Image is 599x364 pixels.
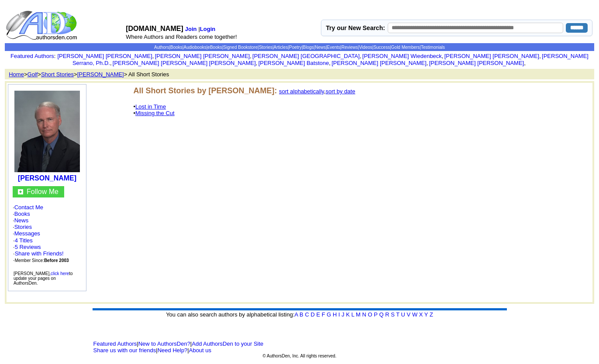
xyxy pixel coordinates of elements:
a: Authors [154,45,169,50]
a: [PERSON_NAME] [PERSON_NAME] [57,53,152,59]
a: 5 Reviews [15,244,41,250]
a: Testimonials [421,45,445,50]
font: [PERSON_NAME], to update your pages on AuthorsDen. [14,271,73,286]
a: B [299,311,303,318]
a: News [315,45,326,50]
font: Where Authors and Readers come together! [126,34,237,40]
a: N [362,311,366,318]
a: Stories [14,224,32,230]
font: · · · · [13,204,82,264]
img: 7326.jpg [14,91,80,172]
a: Events [327,45,341,50]
a: O [368,311,372,318]
a: X [419,311,423,318]
font: · [13,230,40,237]
a: [PERSON_NAME] Batstone [258,60,329,66]
font: [DOMAIN_NAME] [126,25,183,32]
font: Member Since: [15,258,69,263]
a: Featured Authors [93,340,137,347]
a: M [356,311,361,318]
a: L [351,311,355,318]
a: Z [430,311,433,318]
font: i [541,54,542,59]
font: | [198,26,217,32]
a: F [322,311,325,318]
a: sort alphabetically [279,88,324,95]
font: i [443,54,444,59]
a: [PERSON_NAME] [PERSON_NAME] [155,53,250,59]
a: J [341,311,344,318]
font: • [134,110,175,116]
a: Golf [28,71,38,78]
a: Poetry [289,45,302,50]
span: | | | | | | | | | | | | | | | [154,45,445,50]
a: [PERSON_NAME] [PERSON_NAME] [PERSON_NAME] [113,60,256,66]
font: i [330,61,331,66]
label: Try our New Search: [326,24,385,31]
a: E [316,311,320,318]
a: W [412,311,417,318]
a: Share us with our friends [93,347,156,354]
a: Messages [14,230,40,237]
a: Q [379,311,383,318]
a: P [374,311,377,318]
a: Books [170,45,182,50]
a: C [305,311,309,318]
a: H [333,311,337,318]
a: Need Help? [158,347,188,354]
a: R [385,311,389,318]
a: 4 Titles [15,237,33,244]
a: V [407,311,411,318]
a: Y [424,311,428,318]
a: Featured Authors [10,53,54,59]
a: [PERSON_NAME] [77,71,124,78]
a: Follow Me [27,188,59,195]
a: Blogs [303,45,314,50]
font: • [134,103,166,110]
font: i [154,54,155,59]
a: click here [51,271,69,276]
font: · · [13,237,69,263]
a: T [396,311,399,318]
a: Share with Friends! [15,250,64,257]
font: i [526,61,527,66]
a: Home [9,71,24,78]
a: [PERSON_NAME] [PERSON_NAME] [444,53,539,59]
a: [PERSON_NAME] [18,174,76,182]
a: About us [189,347,211,354]
a: Missing the Cut [135,110,175,116]
a: Contact Me [14,204,43,211]
a: sort by date [326,88,355,95]
a: Signed Bookstore [223,45,258,50]
a: Lost in Time [135,103,166,110]
a: Success [373,45,390,50]
a: Articles [274,45,288,50]
a: Stories [259,45,272,50]
a: Books [14,211,30,217]
a: [PERSON_NAME] [PERSON_NAME] [429,60,524,66]
a: Audiobooks [183,45,206,50]
a: I [338,311,340,318]
a: eBooks [207,45,222,50]
a: Short Stories [41,71,74,78]
font: i [428,61,429,66]
a: Add AuthorsDen to your Site [192,340,263,347]
a: K [346,311,350,318]
font: , , , , , , , , , , [57,53,589,66]
img: gc.jpg [18,189,23,194]
a: Join [185,26,197,32]
font: All Short Stories by [PERSON_NAME]: [134,86,277,95]
a: A [295,311,298,318]
a: Reviews [341,45,358,50]
a: New to AuthorsDen? [138,340,190,347]
a: S [391,311,395,318]
a: [PERSON_NAME] Wiedenbeck [362,53,442,59]
b: Before 2003 [44,258,69,263]
font: : [10,53,55,59]
a: G [327,311,331,318]
a: Login [200,26,215,32]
